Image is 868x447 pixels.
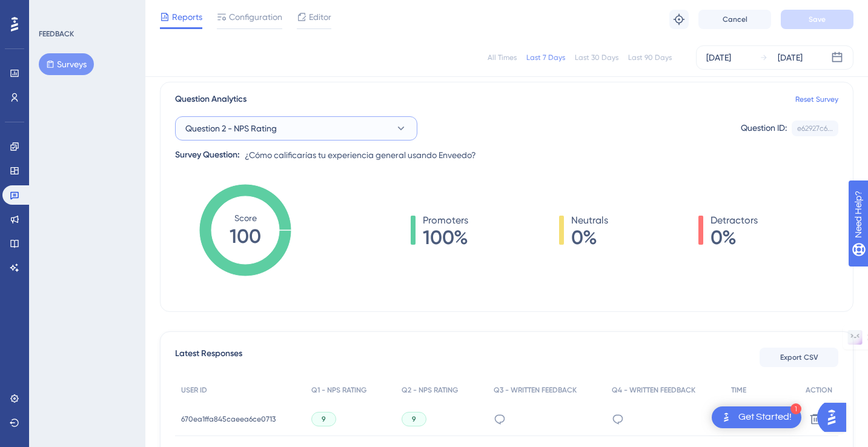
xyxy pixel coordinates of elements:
[423,213,468,228] span: Promoters
[230,225,261,248] tspan: 100
[175,346,242,368] span: Latest Responses
[39,29,74,39] div: FEEDBACK
[234,213,257,223] tspan: Score
[797,124,833,133] div: e62927c6...
[817,399,853,435] iframe: UserGuiding AI Assistant Launcher
[698,10,771,29] button: Cancel
[571,213,608,228] span: Neutrals
[780,353,818,362] span: Export CSV
[526,53,565,62] div: Last 7 Days
[175,148,240,162] div: Survey Question:
[706,50,731,65] div: [DATE]
[181,414,276,424] span: 670ea1ffa845caeea6ce0713
[790,403,801,414] div: 1
[322,414,326,424] span: 9
[39,53,94,75] button: Surveys
[628,53,672,62] div: Last 90 Days
[175,92,247,107] span: Question Analytics
[778,50,803,65] div: [DATE]
[172,10,202,24] span: Reports
[245,148,476,162] span: ¿Cómo calificarías tu experiencia general usando Enveedo?
[185,121,277,136] span: Question 2 - NPS Rating
[575,53,618,62] div: Last 30 Days
[806,385,832,395] span: ACTION
[229,10,282,24] span: Configuration
[738,411,792,424] div: Get Started!
[423,228,468,247] span: 100%
[309,10,331,24] span: Editor
[711,228,758,247] span: 0%
[719,410,734,425] img: launcher-image-alternative-text
[488,53,517,62] div: All Times
[809,15,826,24] span: Save
[181,385,207,395] span: USER ID
[741,121,787,136] div: Question ID:
[781,10,853,29] button: Save
[571,228,608,247] span: 0%
[28,3,76,18] span: Need Help?
[723,15,747,24] span: Cancel
[795,94,838,104] a: Reset Survey
[731,385,746,395] span: TIME
[612,385,695,395] span: Q4 - WRITTEN FEEDBACK
[412,414,416,424] span: 9
[711,213,758,228] span: Detractors
[494,385,577,395] span: Q3 - WRITTEN FEEDBACK
[760,348,838,367] button: Export CSV
[175,116,417,141] button: Question 2 - NPS Rating
[311,385,366,395] span: Q1 - NPS RATING
[402,385,458,395] span: Q2 - NPS RATING
[712,406,801,428] div: Open Get Started! checklist, remaining modules: 1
